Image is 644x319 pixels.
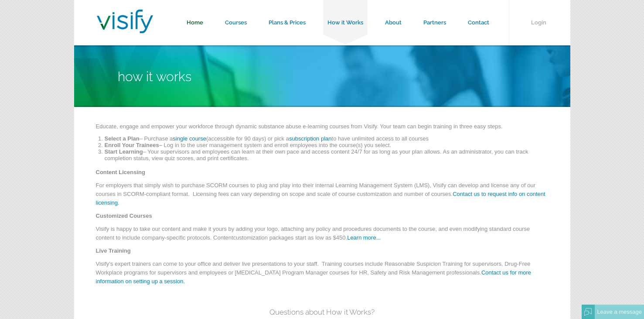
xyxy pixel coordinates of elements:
[118,69,191,84] span: How it Works
[96,168,549,181] p: Content Licensing
[105,148,143,155] strong: Start Learning
[105,148,549,161] li: – Your supervisors and employees can learn at their own pace and access content 24/7 for as long ...
[105,142,159,148] strong: Enroll Your Trainees
[97,10,153,33] img: Visify Training
[96,191,545,206] a: Contact us to request info on content licensing.
[97,23,153,36] a: Visify Training
[96,260,549,290] p: Visify’s expert trainers can come to your office and deliver live presentations to your staff. Tr...
[105,135,549,142] li: – Purchase a (accessible for 90 days) or pick a to have unlimited access to all courses
[96,181,549,212] p: For employers that simply wish to purchase SCORM courses to plug and play into their internal Lea...
[96,212,549,225] p: Customized Courses
[584,308,592,316] img: Offline
[173,135,206,142] a: single course
[96,122,549,135] p: Educate, engage and empower your workforce through dynamic substance abuse e-learning courses fro...
[595,305,644,319] div: Leave a message
[233,234,346,241] span: customization packages start as low as $450
[96,247,549,260] p: Live Training
[105,135,140,142] strong: Select a Plan
[347,234,381,241] a: Learn more...
[96,225,549,247] p: Visify is happy to take our content and make it yours by adding your logo, attaching any policy a...
[289,135,332,142] a: subscription plan
[74,305,570,319] h4: Questions about How it Works?
[105,142,549,148] li: – Log in to the user management system and enroll employees into the course(s) you select.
